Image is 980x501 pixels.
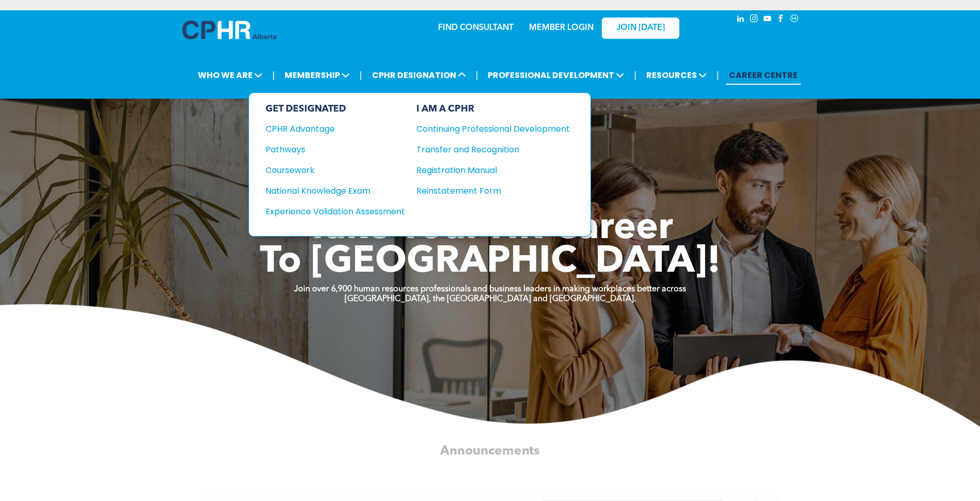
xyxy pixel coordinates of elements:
div: Coursework [266,164,391,177]
a: instagram [749,13,760,27]
span: WHO WE ARE [195,66,266,85]
div: Experience Validation Assessment [266,205,391,218]
div: Pathways [266,143,391,156]
li: | [360,65,362,86]
span: CPHR DESIGNATION [369,66,469,85]
span: Announcements [440,444,540,457]
a: Experience Validation Assessment [266,205,405,218]
a: Continuing Professional Development [416,122,570,135]
a: Coursework [266,164,405,177]
li: | [634,65,636,86]
a: facebook [775,13,787,27]
a: Transfer and Recognition [416,143,570,156]
a: CPHR Advantage [266,122,405,135]
a: CAREER CENTRE [726,66,801,85]
a: National Knowledge Exam [266,184,405,197]
span: RESOURCES [643,66,710,85]
a: MEMBER LOGIN [529,24,594,32]
li: | [717,65,719,86]
div: I AM A CPHR [416,103,570,115]
strong: [GEOGRAPHIC_DATA], the [GEOGRAPHIC_DATA] and [GEOGRAPHIC_DATA]. [345,295,636,303]
span: PROFESSIONAL DEVELOPMENT [485,66,627,85]
span: To [GEOGRAPHIC_DATA]! [260,244,721,281]
a: Social network [789,13,800,27]
li: | [272,65,275,86]
span: JOIN [DATE] [616,23,665,33]
li: | [476,65,478,86]
a: JOIN [DATE] [602,18,679,39]
div: Continuing Professional Development [416,122,554,135]
div: National Knowledge Exam [266,184,391,197]
strong: Join over 6,900 human resources professionals and business leaders in making workplaces better ac... [294,285,686,293]
a: Pathways [266,143,405,156]
a: FIND CONSULTANT [438,24,514,32]
div: GET DESIGNATED [266,103,405,115]
a: linkedin [735,13,746,27]
div: Transfer and Recognition [416,143,554,156]
a: Reinstatement Form [416,184,570,197]
a: Registration Manual [416,164,570,177]
div: Registration Manual [416,164,554,177]
img: A blue and white logo for cp alberta [182,21,276,39]
a: youtube [762,13,773,27]
span: MEMBERSHIP [282,66,353,85]
div: Reinstatement Form [416,184,554,197]
div: CPHR Advantage [266,122,391,135]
